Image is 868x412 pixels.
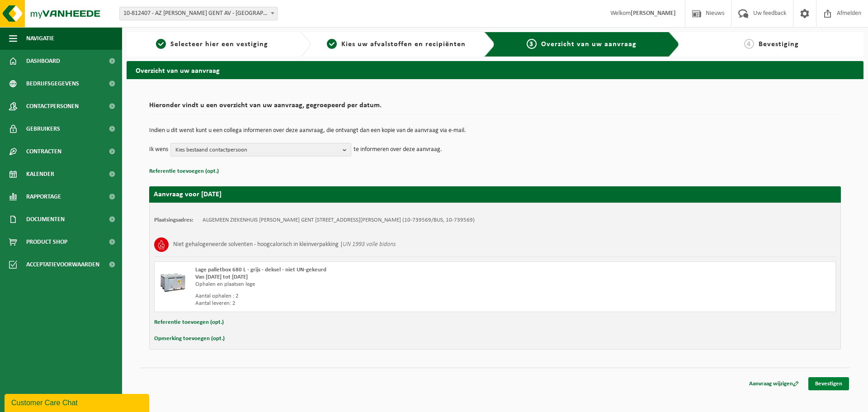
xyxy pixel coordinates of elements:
h2: Overzicht van uw aanvraag [127,61,863,79]
span: Documenten [26,208,65,231]
span: Gebruikers [26,118,60,140]
span: Bevestiging [759,41,799,48]
button: Opmerking toevoegen (opt.) [154,333,225,345]
span: Contracten [26,140,61,163]
span: Lage palletbox 680 L - grijs - deksel - niet UN-gekeurd [195,267,326,273]
td: ALGEMEEN ZIEKENHUIS [PERSON_NAME] GENT [STREET_ADDRESS][PERSON_NAME] (10-739569/BUS, 10-739569) [203,217,475,224]
button: Kies bestaand contactpersoon [170,143,351,156]
strong: Van [DATE] tot [DATE] [195,274,248,280]
div: Ophalen en plaatsen lege [195,281,531,288]
span: Kies uw afvalstoffen en recipiënten [341,41,466,48]
span: 10-812407 - AZ JAN PALFIJN GENT AV - GENT [120,7,277,20]
p: Indien u dit wenst kunt u een collega informeren over deze aanvraag, die ontvangt dan een kopie v... [149,128,841,134]
strong: [PERSON_NAME] [631,10,676,17]
a: 2Kies uw afvalstoffen en recipiënten [316,39,477,50]
p: Ik wens [149,143,168,156]
span: 4 [744,39,754,49]
a: 1Selecteer hier een vestiging [131,39,293,50]
span: Dashboard [26,50,60,72]
span: 10-812407 - AZ JAN PALFIJN GENT AV - GENT [119,7,278,20]
span: 1 [156,39,166,49]
span: Kalender [26,163,54,185]
i: UN 1993 volle bidons [343,241,396,248]
span: Selecteer hier een vestiging [170,41,268,48]
span: Overzicht van uw aanvraag [541,41,637,48]
h3: Niet gehalogeneerde solventen - hoogcalorisch in kleinverpakking | [173,237,396,252]
a: Aanvraag wijzigen [742,377,806,390]
img: PB-LB-0680-HPE-GY-11.png [159,266,186,294]
div: Aantal ophalen : 2 [195,293,531,300]
span: 3 [527,39,537,49]
span: Product Shop [26,231,67,253]
span: 2 [327,39,337,49]
h2: Hieronder vindt u een overzicht van uw aanvraag, gegroepeerd per datum. [149,102,841,114]
p: te informeren over deze aanvraag. [354,143,442,156]
span: Bedrijfsgegevens [26,72,79,95]
a: Bevestigen [808,377,849,390]
span: Navigatie [26,27,54,50]
span: Rapportage [26,185,61,208]
strong: Plaatsingsadres: [154,217,193,223]
span: Acceptatievoorwaarden [26,253,99,276]
span: Contactpersonen [26,95,79,118]
div: Aantal leveren: 2 [195,300,531,307]
iframe: chat widget [5,392,151,412]
button: Referentie toevoegen (opt.) [149,166,219,177]
button: Referentie toevoegen (opt.) [154,317,224,328]
strong: Aanvraag voor [DATE] [154,191,222,198]
span: Kies bestaand contactpersoon [175,143,339,157]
